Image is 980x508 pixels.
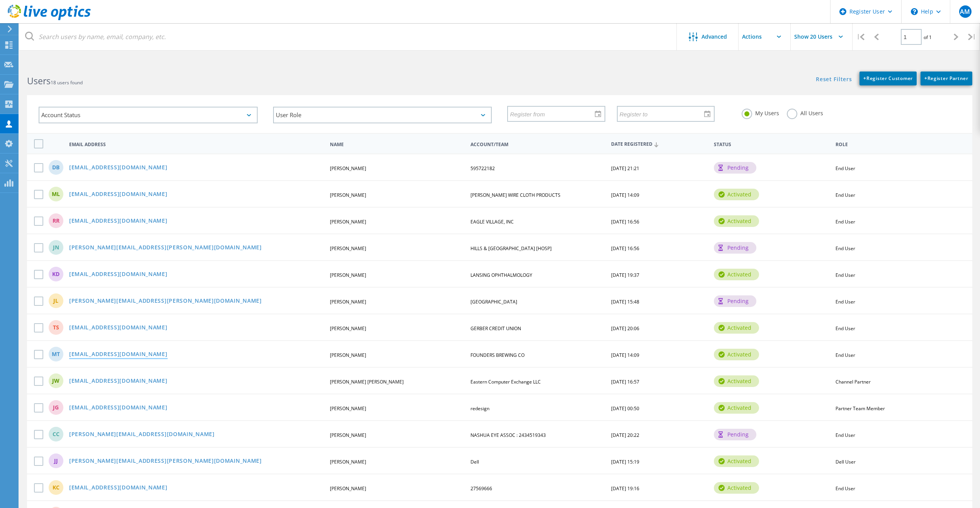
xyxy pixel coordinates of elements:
[714,215,759,227] div: activated
[836,378,871,385] span: Channel Partner
[714,162,756,174] div: pending
[859,72,917,85] a: +Register Customer
[836,192,855,198] span: End User
[714,429,756,440] div: pending
[836,405,885,412] span: Partner Team Member
[53,485,59,490] span: KC
[714,455,759,467] div: activated
[714,242,756,254] div: pending
[69,245,262,251] a: [PERSON_NAME][EMAIL_ADDRESS][PERSON_NAME][DOMAIN_NAME]
[69,458,262,465] a: [PERSON_NAME][EMAIL_ADDRESS][PERSON_NAME][DOMAIN_NAME]
[714,482,759,494] div: activated
[39,107,258,123] div: Account Status
[330,378,404,385] span: [PERSON_NAME] [PERSON_NAME]
[69,325,168,331] a: [EMAIL_ADDRESS][DOMAIN_NAME]
[330,165,366,172] span: [PERSON_NAME]
[964,23,980,51] div: |
[470,165,495,172] span: 595722182
[714,295,756,307] div: pending
[611,405,639,412] span: [DATE] 00:50
[273,107,492,123] div: User Role
[836,245,855,252] span: End User
[470,459,479,465] span: Dell
[470,272,532,278] span: LANSING OPHTHALMOLOGY
[924,34,932,41] span: of 1
[836,459,856,465] span: Dell User
[960,9,970,15] span: AM
[470,378,541,385] span: Eastern Computer Exchange LLC
[470,405,489,412] span: redesign
[921,72,972,85] a: +Register Partner
[701,34,727,39] span: Advanced
[53,218,59,223] span: RR
[53,245,59,250] span: JN
[611,165,639,172] span: [DATE] 21:21
[611,142,707,147] span: Date Registered
[470,325,521,332] span: GERBER CREDIT UNION
[69,485,168,491] a: [EMAIL_ADDRESS][DOMAIN_NAME]
[330,272,366,278] span: [PERSON_NAME]
[742,109,779,116] label: My Users
[19,23,677,50] input: Search users by name, email, company, etc.
[53,298,58,303] span: JL
[611,192,639,198] span: [DATE] 14:09
[836,325,855,332] span: End User
[863,75,913,82] span: Register Customer
[330,218,366,225] span: [PERSON_NAME]
[836,165,855,172] span: End User
[911,8,918,15] svg: \n
[714,269,759,280] div: activated
[330,192,366,198] span: [PERSON_NAME]
[330,298,366,305] span: [PERSON_NAME]
[611,432,639,438] span: [DATE] 20:22
[53,405,59,410] span: JG
[836,432,855,438] span: End User
[611,298,639,305] span: [DATE] 15:48
[53,431,59,437] span: CC
[618,106,708,121] input: Register to
[52,191,60,197] span: ML
[330,245,366,252] span: [PERSON_NAME]
[330,142,464,147] span: Name
[836,142,960,147] span: Role
[69,351,168,358] a: [EMAIL_ADDRESS][DOMAIN_NAME]
[69,165,168,171] a: [EMAIL_ADDRESS][DOMAIN_NAME]
[54,458,58,464] span: JJ
[611,245,639,252] span: [DATE] 16:56
[714,402,759,414] div: activated
[714,142,829,147] span: Status
[611,378,639,385] span: [DATE] 16:57
[836,272,855,278] span: End User
[611,352,639,358] span: [DATE] 14:09
[52,378,59,384] span: JW
[611,325,639,332] span: [DATE] 20:06
[924,75,968,82] span: Register Partner
[611,485,639,492] span: [DATE] 19:16
[470,245,552,252] span: HILLS & [GEOGRAPHIC_DATA] [HOSP]
[470,218,514,225] span: EAGLE VILLAGE, INC
[714,322,759,334] div: activated
[69,405,168,411] a: [EMAIL_ADDRESS][DOMAIN_NAME]
[714,349,759,360] div: activated
[51,79,83,86] span: 18 users found
[69,191,168,198] a: [EMAIL_ADDRESS][DOMAIN_NAME]
[863,75,866,82] b: +
[611,459,639,465] span: [DATE] 15:19
[836,298,855,305] span: End User
[330,432,366,438] span: [PERSON_NAME]
[470,298,517,305] span: [GEOGRAPHIC_DATA]
[836,352,855,358] span: End User
[714,189,759,200] div: activated
[8,16,91,22] a: Live Optics Dashboard
[853,23,868,51] div: |
[611,272,639,278] span: [DATE] 19:37
[53,325,59,330] span: TS
[52,165,59,170] span: DB
[52,271,59,277] span: KD
[330,325,366,332] span: [PERSON_NAME]
[836,485,855,492] span: End User
[330,405,366,412] span: [PERSON_NAME]
[69,218,168,225] a: [EMAIL_ADDRESS][DOMAIN_NAME]
[69,431,215,438] a: [PERSON_NAME][EMAIL_ADDRESS][DOMAIN_NAME]
[330,485,366,492] span: [PERSON_NAME]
